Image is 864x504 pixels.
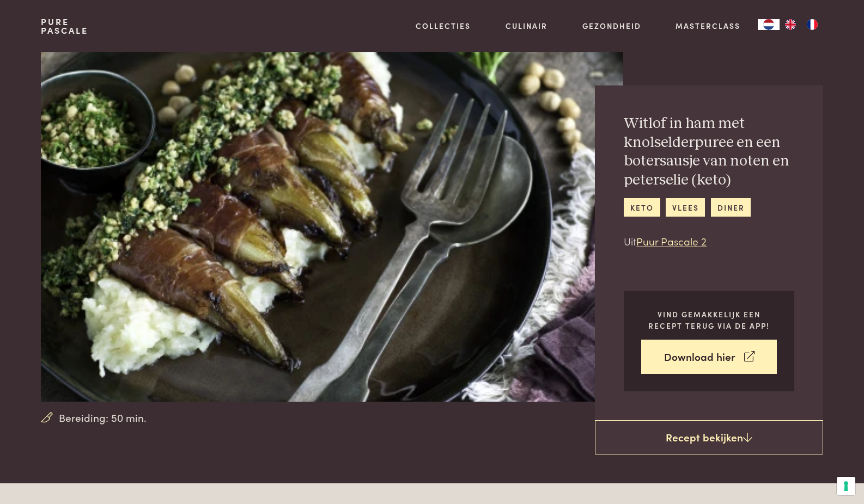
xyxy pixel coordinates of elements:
button: Uw voorkeuren voor toestemming voor trackingtechnologieën [837,477,855,495]
a: vlees [666,198,705,216]
a: Download hier [641,340,777,374]
a: EN [780,19,801,30]
div: Language [758,19,780,30]
img: Witlof in ham met knolselderpuree en een botersausje van noten en peterselie (keto) [41,52,623,402]
a: NL [758,19,780,30]
a: Recept bekijken [595,420,823,455]
a: Puur Pascale 2 [636,233,707,248]
h2: Witlof in ham met knolselderpuree en een botersausje van noten en peterselie (keto) [624,114,794,189]
span: Bereiding: 50 min. [59,410,147,426]
a: Culinair [506,20,547,32]
p: Vind gemakkelijk een recept terug via de app! [641,309,777,331]
a: PurePascale [41,17,88,35]
a: Gezondheid [582,20,641,32]
aside: Language selected: Nederlands [758,19,823,30]
a: FR [801,19,823,30]
a: keto [624,198,660,216]
a: Masterclass [676,20,740,32]
p: Uit [624,233,794,249]
a: Collecties [416,20,471,32]
a: diner [711,198,751,216]
ul: Language list [780,19,823,30]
